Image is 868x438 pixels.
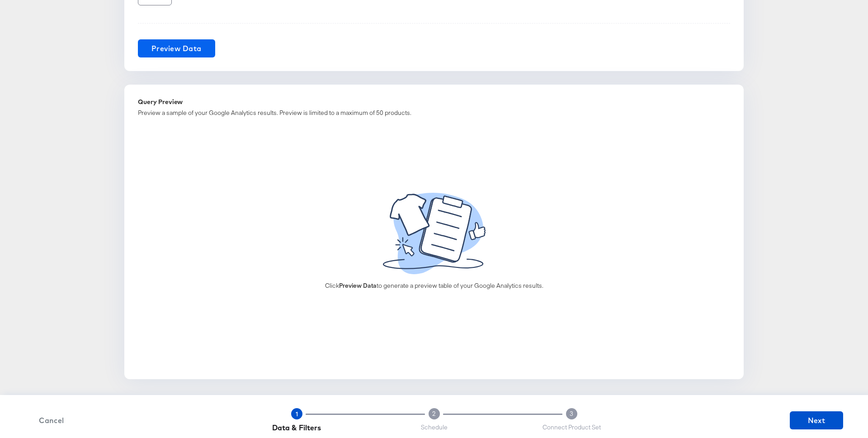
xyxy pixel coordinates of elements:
span: Data & Filters [272,423,321,432]
button: Next [790,411,843,429]
span: 1 [296,410,298,418]
span: 3 [570,409,573,418]
span: 2 [432,409,436,418]
span: Connect Product Set [542,423,601,432]
strong: Preview Data [339,281,377,290]
span: Schedule [421,423,448,432]
div: Preview a sample of your Google Analytics results. Preview is limited to a maximum of 50 products. [138,109,730,117]
div: Click to generate a preview table of your Google Analytics results. [325,281,543,290]
span: Cancel [28,414,75,427]
div: Query Preview [138,98,730,105]
button: Cancel [25,414,78,427]
span: Preview Data [151,42,202,55]
span: Next [793,414,840,427]
button: Preview Data [138,39,215,57]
